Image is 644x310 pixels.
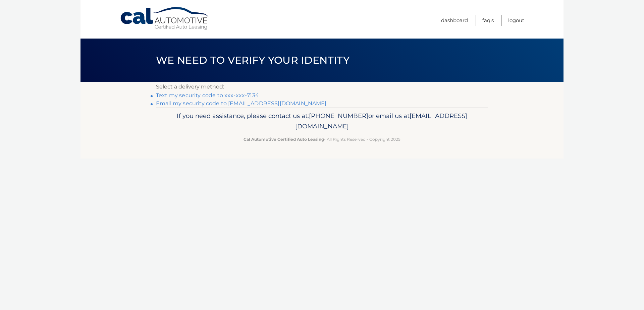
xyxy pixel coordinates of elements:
p: - All Rights Reserved - Copyright 2025 [160,136,484,143]
p: If you need assistance, please contact us at: or email us at [160,111,484,132]
a: Dashboard [441,15,468,26]
a: FAQ's [482,15,494,26]
span: [PHONE_NUMBER] [309,112,368,120]
strong: Cal Automotive Certified Auto Leasing [244,137,324,142]
p: Select a delivery method: [156,82,488,91]
a: Cal Automotive [120,7,210,30]
a: Email my security code to [EMAIL_ADDRESS][DOMAIN_NAME] [156,100,327,107]
span: We need to verify your identity [156,54,350,66]
a: Logout [508,15,524,26]
a: Text my security code to xxx-xxx-7134 [156,92,259,99]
